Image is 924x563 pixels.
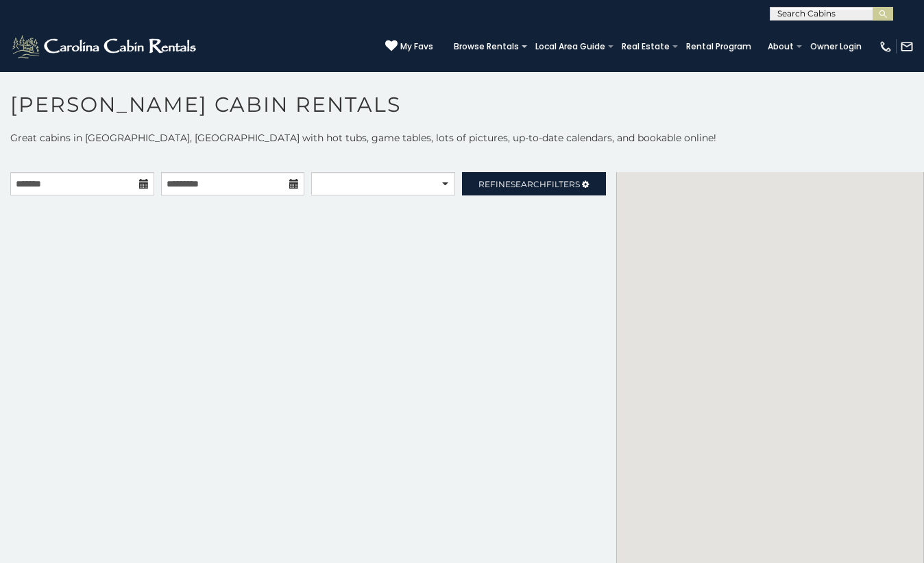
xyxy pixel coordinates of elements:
span: My Favs [400,40,433,53]
a: Owner Login [803,37,868,56]
a: My Favs [385,40,433,53]
a: RefineSearchFilters [462,172,606,195]
a: Local Area Guide [528,37,612,56]
a: Rental Program [679,37,758,56]
img: mail-regular-white.png [900,40,914,53]
span: Search [511,179,546,189]
a: About [761,37,801,56]
a: Real Estate [615,37,677,56]
a: Browse Rentals [447,37,526,56]
span: Refine Filters [478,179,580,189]
img: White-1-2.png [10,33,200,60]
img: phone-regular-white.png [879,40,892,53]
